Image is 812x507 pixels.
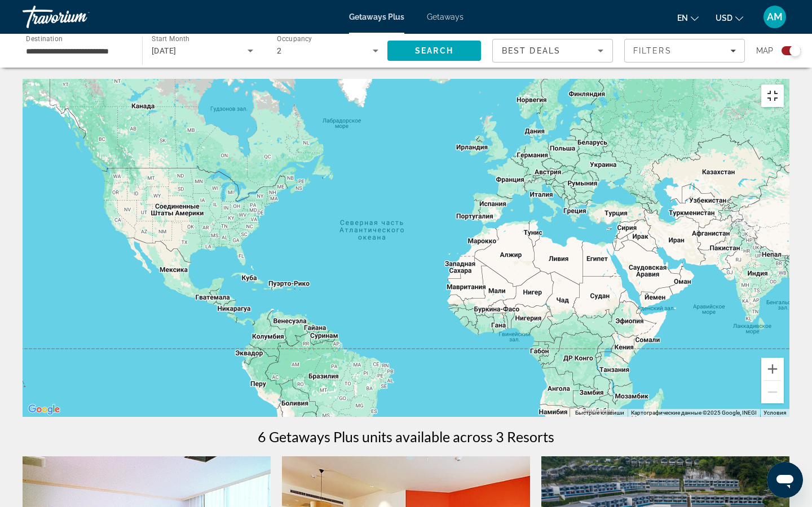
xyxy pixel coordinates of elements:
[764,410,786,416] a: Условия (ссылка откроется в новой вкладке)
[677,14,688,23] span: en
[277,46,281,55] span: 2
[152,46,176,55] span: [DATE]
[761,381,784,403] button: Уменьшить
[677,10,699,26] button: Change language
[25,402,63,417] a: Открыть эту область в Google Картах (в новом окне)
[26,34,63,42] span: Destination
[760,5,789,29] button: User Menu
[415,46,453,55] span: Search
[761,358,784,380] button: Увеличить
[502,44,603,57] mat-select: Sort by
[575,409,624,417] button: Быстрые клавиши
[152,35,189,43] span: Start Month
[427,12,464,21] a: Getaways
[23,2,135,32] a: Travorium
[277,35,312,43] span: Occupancy
[387,41,481,61] button: Search
[716,10,743,26] button: Change currency
[502,46,561,55] span: Best Deals
[624,39,745,63] button: Filters
[349,12,404,21] a: Getaways Plus
[26,45,127,58] input: Select destination
[25,402,63,417] img: Google
[767,462,803,498] iframe: Кнопка запуска окна обмена сообщениями
[631,410,757,416] span: Картографические данные ©2025 Google, INEGI
[633,46,672,55] span: Filters
[716,14,732,23] span: USD
[761,84,784,107] button: Включить полноэкранный режим
[756,43,773,59] span: Map
[767,11,783,23] span: AM
[258,428,554,445] h1: 6 Getaways Plus units available across 3 Resorts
